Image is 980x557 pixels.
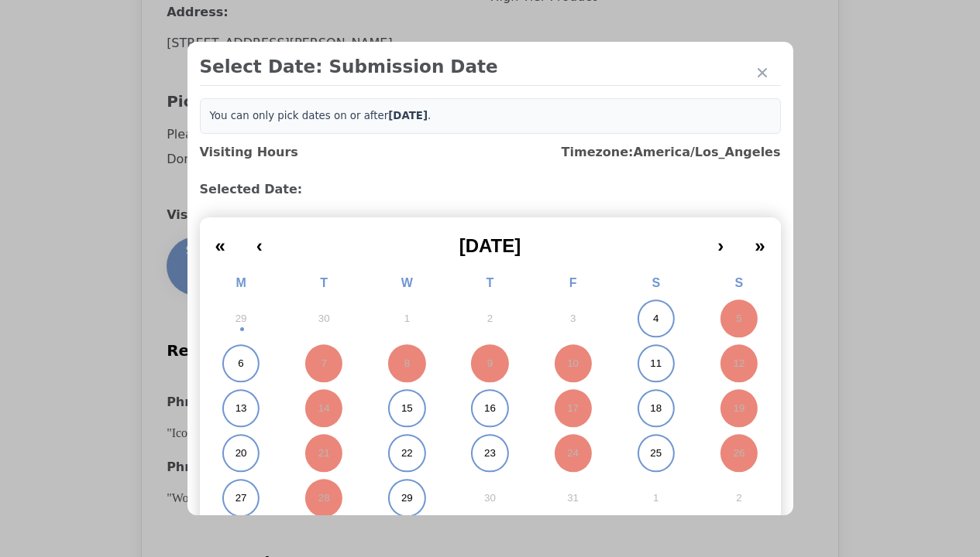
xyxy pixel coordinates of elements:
[200,476,283,521] button: October 27, 2025
[318,446,330,460] abbr: October 21, 2025
[366,386,449,431] button: October 15, 2025
[614,386,697,431] button: October 18, 2025
[200,143,298,162] h3: Visiting Hours
[531,386,614,431] button: October 17, 2025
[404,357,410,371] abbr: October 8, 2025
[283,386,366,431] button: October 14, 2025
[735,276,744,289] abbr: Sunday
[697,431,780,476] button: October 26, 2025
[238,357,243,371] abbr: October 6, 2025
[567,491,579,505] abbr: October 31, 2025
[318,402,330,415] abbr: October 14, 2025
[401,446,413,460] abbr: October 22, 2025
[200,224,241,258] button: «
[449,386,531,431] button: October 16, 2025
[484,446,496,460] abbr: October 23, 2025
[736,491,741,505] abbr: November 2, 2025
[236,312,247,326] abbr: September 29, 2025
[200,386,283,431] button: October 13, 2025
[404,312,410,326] abbr: October 1, 2025
[739,224,780,258] button: »
[322,357,327,371] abbr: October 7, 2025
[241,224,278,258] button: ‹
[318,491,330,505] abbr: October 28, 2025
[487,276,494,289] abbr: Thursday
[614,476,697,521] button: November 1, 2025
[401,491,413,505] abbr: October 29, 2025
[200,296,283,341] button: September 29, 2025
[567,402,579,415] abbr: October 17, 2025
[484,402,496,415] abbr: October 16, 2025
[614,341,697,386] button: October 11, 2025
[652,276,660,289] abbr: Saturday
[320,276,328,289] abbr: Tuesday
[366,431,449,476] button: October 22, 2025
[697,296,780,341] button: October 5, 2025
[459,235,521,256] span: [DATE]
[449,341,531,386] button: October 9, 2025
[318,312,330,326] abbr: September 30, 2025
[734,357,745,371] abbr: October 12, 2025
[200,54,781,79] h2: Select Date: Submission Date
[487,357,493,371] abbr: October 9, 2025
[614,431,697,476] button: October 25, 2025
[570,312,576,326] abbr: October 3, 2025
[734,402,745,415] abbr: October 19, 2025
[531,431,614,476] button: October 24, 2025
[614,296,697,341] button: October 4, 2025
[236,446,247,460] abbr: October 20, 2025
[200,341,283,386] button: October 6, 2025
[283,296,366,341] button: September 30, 2025
[366,476,449,521] button: October 29, 2025
[569,276,577,289] abbr: Friday
[200,98,781,134] div: You can only pick dates on or after .
[278,224,702,258] button: [DATE]
[650,402,662,415] abbr: October 18, 2025
[283,341,366,386] button: October 7, 2025
[653,491,658,505] abbr: November 1, 2025
[562,143,781,162] h3: Timezone: America/Los_Angeles
[449,476,531,521] button: October 30, 2025
[366,341,449,386] button: October 8, 2025
[653,312,658,326] abbr: October 4, 2025
[283,431,366,476] button: October 21, 2025
[702,224,739,258] button: ›
[531,476,614,521] button: October 31, 2025
[531,296,614,341] button: October 3, 2025
[697,341,780,386] button: October 12, 2025
[567,446,579,460] abbr: October 24, 2025
[734,446,745,460] abbr: October 26, 2025
[531,341,614,386] button: October 10, 2025
[449,296,531,341] button: October 2, 2025
[236,491,247,505] abbr: October 27, 2025
[200,431,283,476] button: October 20, 2025
[697,386,780,431] button: October 19, 2025
[484,491,496,505] abbr: October 30, 2025
[697,476,780,521] button: November 2, 2025
[650,446,662,460] abbr: October 25, 2025
[388,110,428,121] b: [DATE]
[567,357,579,371] abbr: October 10, 2025
[200,180,781,199] h3: Selected Date:
[487,312,493,326] abbr: October 2, 2025
[736,312,741,326] abbr: October 5, 2025
[449,431,531,476] button: October 23, 2025
[236,276,246,289] abbr: Monday
[401,276,413,289] abbr: Wednesday
[236,402,247,415] abbr: October 13, 2025
[401,402,413,415] abbr: October 15, 2025
[366,296,449,341] button: October 1, 2025
[650,357,662,371] abbr: October 11, 2025
[283,476,366,521] button: October 28, 2025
